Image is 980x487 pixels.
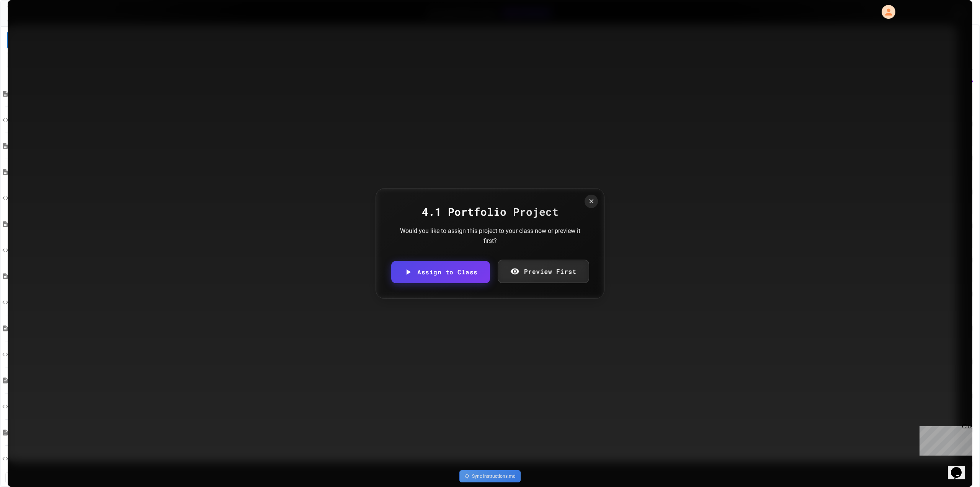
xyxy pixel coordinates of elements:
[874,3,897,21] div: My Account
[916,423,972,456] iframe: chat widget
[398,226,582,246] div: Would you like to assign this project to your class now or preview it first?
[391,204,589,220] div: 4.1 Portfolio Project
[498,260,589,283] a: Preview First
[459,470,521,482] div: Sync instructions.md
[391,261,490,283] a: Assign to Class
[3,3,53,49] div: Chat with us now!Close
[948,456,972,479] iframe: chat widget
